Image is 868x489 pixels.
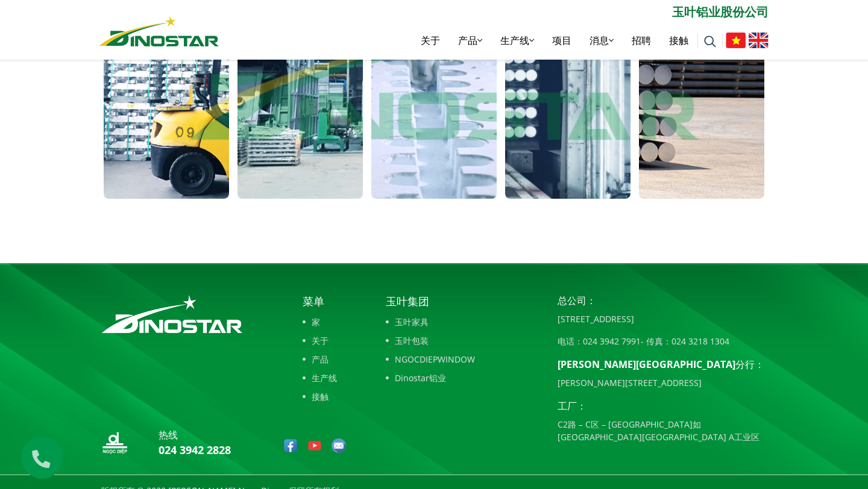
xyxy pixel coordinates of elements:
font: 接触 [669,34,688,47]
font: 工厂： [558,399,587,413]
font: Dinostar铝业 [395,372,446,384]
font: 菜单 [303,294,324,308]
font: 总公司： [558,294,596,307]
a: 关于 [412,21,449,60]
img: logo_nd_footer [99,428,130,458]
a: 玉叶包装 [386,334,539,347]
a: 关于 [303,334,337,347]
font: 生产线 [500,34,529,47]
font: 玉叶铝业股份公司 [672,4,769,20]
a: 生产线 [303,372,337,384]
a: 生产线 [491,21,543,60]
font: 玉叶包装 [395,335,429,346]
font: 项目 [552,34,571,47]
a: 家 [303,316,337,328]
img: 恐龙之星 [99,16,219,46]
a: 024 3942 2828 [159,443,231,457]
font: - 传真： [641,335,671,347]
a: 024 3942 7991 [583,335,641,347]
a: 产品 [449,21,491,60]
font: 产品 [458,34,477,47]
a: Dinostar铝业 [386,372,539,384]
a: 招聘 [623,21,660,60]
font: 产品 [312,354,329,365]
a: 产品 [303,353,337,366]
font: 接触 [312,391,329,402]
font: 关于 [312,335,329,346]
font: 电话： [558,335,583,347]
a: 接触 [303,390,337,403]
a: NGOCDIEPWINDOW [386,353,539,366]
font: [STREET_ADDRESS] [558,313,634,325]
font: [PERSON_NAME][GEOGRAPHIC_DATA]分行： [558,358,764,371]
a: 接触 [660,21,697,60]
a: 项目 [543,21,580,60]
img: 英语 [749,33,769,48]
font: 生产线 [312,372,337,384]
img: 搜索 [704,36,716,48]
font: 家 [312,316,320,328]
a: 玉叶家具 [386,316,539,328]
font: [PERSON_NAME][STREET_ADDRESS] [558,377,702,388]
font: 玉叶集团 [386,294,429,308]
font: 热线 [159,428,178,441]
font: 关于 [421,34,440,47]
font: 招聘 [632,34,651,47]
font: 消息 [590,34,609,47]
a: 024 3218 1304 [671,335,729,347]
font: NGOCDIEPWINDOW [395,354,475,365]
img: logo_footer [99,293,245,335]
font: 玉叶家具 [395,316,429,328]
img: 越南语 [726,33,746,48]
font: C2路 – C区 – [GEOGRAPHIC_DATA]如[GEOGRAPHIC_DATA][GEOGRAPHIC_DATA] A工业区 [558,419,759,443]
a: 消息 [580,21,623,60]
